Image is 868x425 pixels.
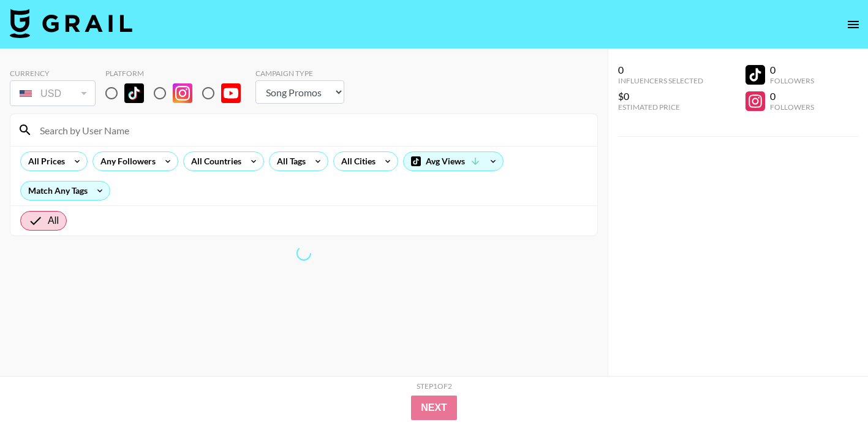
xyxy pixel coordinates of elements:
div: Currency is locked to USD [10,78,96,109]
button: Next [411,396,457,420]
div: 0 [618,64,703,76]
button: open drawer [841,12,866,37]
div: USD [12,83,93,104]
div: All Tags [270,152,308,170]
div: 0 [770,90,814,102]
div: Any Followers [93,152,158,170]
div: Campaign Type [255,69,344,78]
img: Instagram [173,83,192,103]
div: All Countries [184,152,244,170]
input: Search by User Name [32,120,590,140]
div: Platform [105,69,251,78]
div: Currency [10,69,96,78]
span: Refreshing lists, bookers, clients, countries, tags, cities, talent, talent... [296,245,312,261]
div: Followers [770,76,814,85]
img: TikTok [124,83,144,103]
div: All Cities [334,152,378,170]
div: Influencers Selected [618,76,703,85]
img: YouTube [221,83,241,103]
span: All [48,213,59,228]
div: All Prices [21,152,67,170]
img: Grail Talent [10,9,132,38]
div: Estimated Price [618,102,703,112]
div: $0 [618,90,703,102]
div: Step 1 of 2 [417,381,452,391]
div: Avg Views [404,152,503,170]
div: 0 [770,64,814,76]
div: Match Any Tags [21,182,110,200]
div: Followers [770,102,814,112]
